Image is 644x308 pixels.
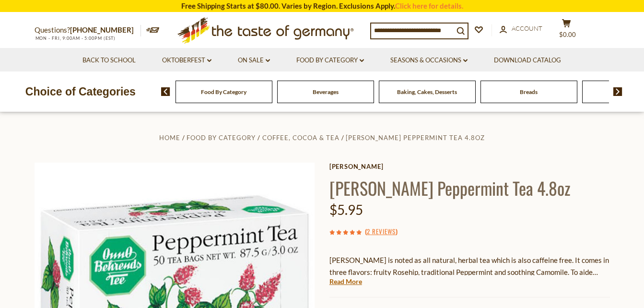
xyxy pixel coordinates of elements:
[500,24,542,34] a: Account
[367,226,396,237] a: 2 Reviews
[346,134,485,142] a: [PERSON_NAME] Peppermint Tea 4.8oz
[329,177,610,199] h1: [PERSON_NAME] Peppermint Tea 4.8oz
[395,1,463,10] a: Click here for details.
[201,88,246,95] a: Food By Category
[512,24,542,32] span: Account
[162,55,211,66] a: Oktoberfest
[161,87,170,96] img: previous arrow
[238,55,270,66] a: On Sale
[329,277,362,286] a: Read More
[35,24,141,36] p: Questions?
[329,254,610,278] p: [PERSON_NAME] is noted as all natural, herbal tea which is also caffeine free. It comes in three ...
[397,88,457,95] a: Baking, Cakes, Desserts
[35,36,116,41] span: MON - FRI, 9:00AM - 5:00PM (EST)
[329,163,610,170] a: [PERSON_NAME]
[262,134,340,142] a: Coffee, Cocoa & Tea
[187,134,256,142] a: Food By Category
[559,31,576,38] span: $0.00
[494,55,561,66] a: Download Catalog
[159,134,180,142] a: Home
[365,226,398,236] span: ( )
[390,55,468,66] a: Seasons & Occasions
[613,87,622,96] img: next arrow
[552,19,581,43] button: $0.00
[296,55,364,66] a: Food By Category
[329,201,363,218] span: $5.95
[70,25,134,34] a: [PHONE_NUMBER]
[313,88,339,95] a: Beverages
[520,88,538,95] a: Breads
[82,55,136,66] a: Back to School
